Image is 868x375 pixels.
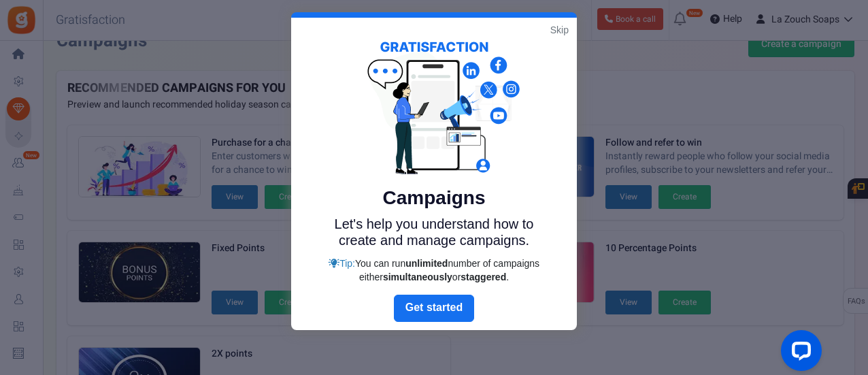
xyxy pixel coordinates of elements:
[461,272,506,282] strong: staggered
[383,272,452,282] strong: simultaneously
[405,258,448,269] strong: unlimited
[355,258,539,282] span: You can run number of campaigns either or .
[322,187,546,209] h5: Campaigns
[322,257,546,284] div: Tip:
[550,23,569,37] a: Skip
[394,295,474,322] a: Next
[322,216,546,248] p: Let's help you understand how to create and manage campaigns.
